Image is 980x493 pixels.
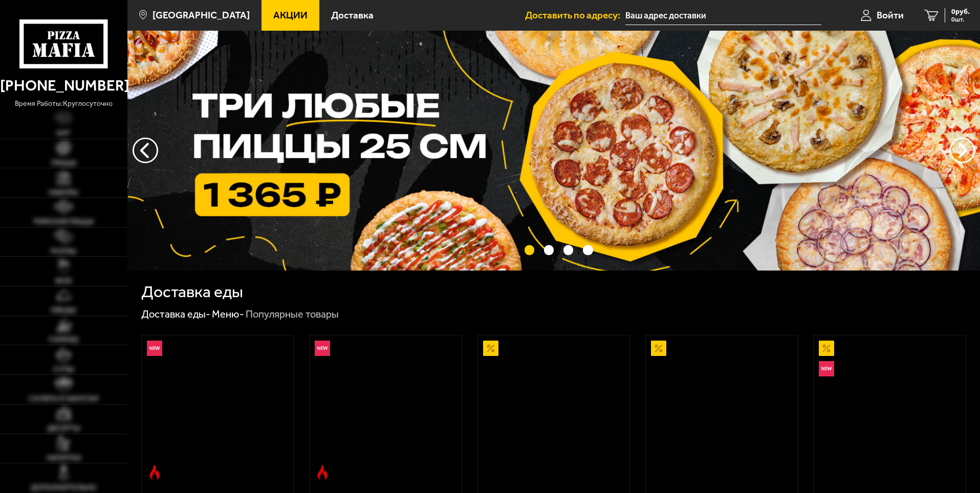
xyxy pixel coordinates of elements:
[310,335,462,485] a: НовинкаОстрое блюдоРимская с мясным ассорти
[951,8,970,15] span: 0 руб.
[47,454,81,461] span: Напитки
[315,465,330,480] img: Острое блюдо
[877,10,904,20] span: Войти
[315,341,330,356] img: Новинка
[951,16,970,23] span: 0 шт.
[819,361,834,376] img: Новинка
[525,245,534,255] button: точки переключения
[49,336,79,343] span: Горячее
[153,10,250,20] span: [GEOGRAPHIC_DATA]
[34,218,94,225] span: Римская пицца
[651,341,666,356] img: Акционный
[273,10,308,20] span: Акции
[544,245,554,255] button: точки переключения
[141,308,210,320] a: Доставка еды-
[147,465,162,480] img: Острое блюдо
[625,6,821,25] input: Ваш адрес доставки
[478,335,630,485] a: АкционныйАль-Шам 25 см (тонкое тесто)
[646,335,798,485] a: АкционныйПепперони 25 см (толстое с сыром)
[55,277,72,284] span: WOK
[331,10,374,20] span: Доставка
[814,335,966,485] a: АкционныйНовинкаВсё включено
[29,395,98,402] span: Салаты и закуски
[49,189,78,196] span: Наборы
[53,366,74,373] span: Супы
[483,341,498,356] img: Акционный
[583,245,593,255] button: точки переключения
[563,245,573,255] button: точки переключения
[147,341,162,356] img: Новинка
[141,284,243,300] h1: Доставка еды
[212,308,244,320] a: Меню-
[246,308,339,321] div: Популярные товары
[142,335,294,485] a: НовинкаОстрое блюдоРимская с креветками
[51,306,76,313] span: Обеды
[47,424,80,432] span: Десерты
[56,129,71,137] span: Хит
[525,10,625,20] span: Доставить по адресу:
[31,484,96,491] span: Дополнительно
[133,138,158,163] button: следующий
[949,138,975,163] button: предыдущий
[51,248,76,255] span: Роллы
[51,159,76,166] span: Пицца
[819,341,834,356] img: Акционный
